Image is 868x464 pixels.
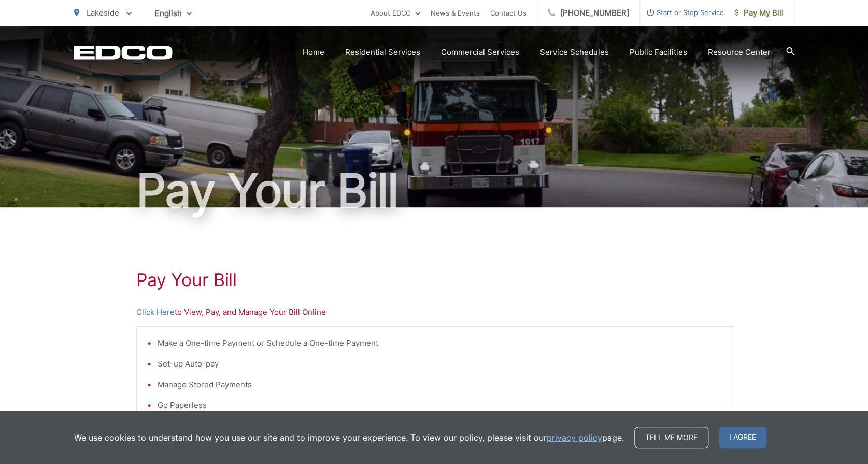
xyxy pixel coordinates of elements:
a: Home [303,46,324,59]
li: Go Paperless [158,399,721,412]
li: Set-up Auto-pay [158,358,721,370]
a: News & Events [431,7,480,19]
span: English [147,4,200,22]
span: Lakeside [87,8,119,18]
a: Public Facilities [630,46,687,59]
span: Pay My Bill [734,7,784,19]
a: Tell me more [634,427,708,448]
a: Resource Center [708,46,771,59]
h1: Pay Your Bill [136,270,732,290]
p: We use cookies to understand how you use our site and to improve your experience. To view our pol... [74,431,624,444]
h1: Pay Your Bill [74,165,794,217]
a: Residential Services [345,46,420,59]
a: privacy policy [547,431,602,444]
p: to View, Pay, and Manage Your Bill Online [136,306,732,318]
a: Contact Us [490,7,527,19]
a: Service Schedules [540,46,609,59]
a: Commercial Services [441,46,519,59]
a: EDCD logo. Return to the homepage. [74,45,173,60]
a: Click Here [136,306,175,318]
li: Manage Stored Payments [158,378,721,391]
li: Make a One-time Payment or Schedule a One-time Payment [158,337,721,349]
span: I agree [719,427,766,448]
a: About EDCO [371,7,420,19]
